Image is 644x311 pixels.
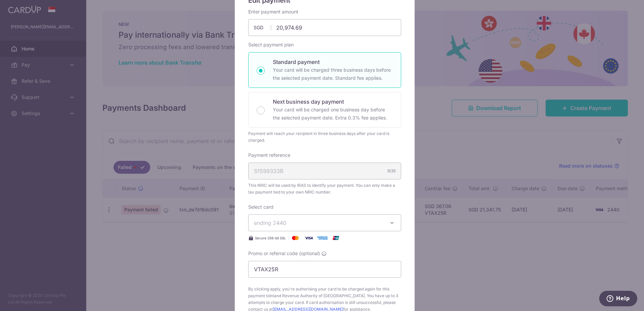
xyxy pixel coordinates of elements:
[254,24,271,31] span: SGD
[270,293,365,298] span: Inland Revenue Authority of [GEOGRAPHIC_DATA]
[255,235,286,241] span: Secure 256-bit SSL
[248,41,294,48] label: Select payment plan
[248,250,320,257] span: Promo or referral code (optional)
[248,182,401,196] span: This NRIC will be used by IRAS to identify your payment. You can only make a tax payment tied to ...
[599,291,637,308] iframe: Opens a widget where you can find more information
[289,234,302,242] img: Mastercard
[248,204,273,210] label: Select card
[387,168,396,174] div: 9/35
[302,234,316,242] img: Visa
[329,234,343,242] img: UnionPay
[316,234,329,242] img: American Express
[248,130,401,144] div: Payment will reach your recipient in three business days after your card is charged.
[273,66,393,82] p: Your card will be charged three business days before the selected payment date. Standard fee appl...
[248,152,290,159] label: Payment reference
[248,214,401,231] button: ending 2440
[248,8,298,15] label: Enter payment amount
[273,58,393,66] p: Standard payment
[273,98,393,106] p: Next business day payment
[273,106,393,122] p: Your card will be charged one business day before the selected payment date. Extra 0.3% fee applies.
[248,19,401,36] input: 0.00
[254,219,286,226] span: ending 2440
